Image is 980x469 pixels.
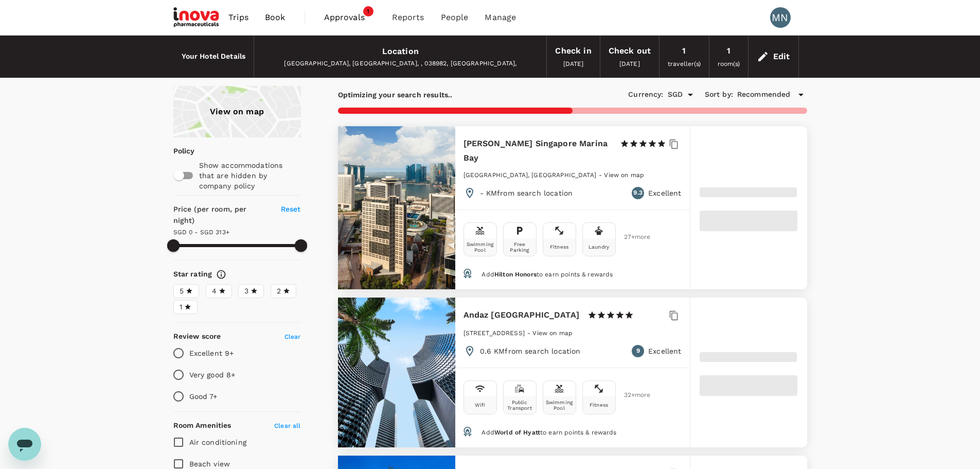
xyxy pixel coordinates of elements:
[8,428,41,461] iframe: Button to launch messaging window
[545,399,574,411] div: Swimming Pool
[180,286,184,297] span: 5
[212,286,217,297] span: 4
[338,90,453,100] p: Optimizing your search results..
[173,146,180,156] p: Policy
[609,44,651,58] div: Check out
[619,60,640,67] span: [DATE]
[173,331,221,342] h6: Review score
[628,89,663,100] h6: Currency :
[599,171,604,179] span: -
[173,86,301,137] a: View on map
[494,429,540,436] span: World of Hyatt
[189,460,230,468] span: Beach view
[633,188,642,198] span: 9.3
[624,392,639,398] span: 32 + more
[189,391,218,402] p: Good 7+
[682,44,686,58] div: 1
[773,49,790,64] div: Edit
[532,329,573,337] span: View on map
[555,44,591,58] div: Check in
[180,302,182,312] span: 1
[590,402,608,408] div: Fitness
[482,429,616,436] span: Add to earn points & rewards
[648,188,681,198] p: Excellent
[199,160,300,191] p: Show accommodations that are hidden by company policy
[482,271,613,278] span: Add to earn points & rewards
[532,328,573,337] a: View on map
[284,333,301,340] span: Clear
[770,7,791,28] div: MN
[485,11,516,24] span: Manage
[173,6,221,29] img: iNova Pharmaceuticals
[173,204,269,227] h6: Price (per room, per night)
[624,234,639,240] span: 27 + more
[216,269,226,280] svg: Star ratings are awarded to properties to represent the quality of services, facilities, and amen...
[718,60,740,67] span: room(s)
[683,88,698,102] button: Open
[563,60,584,67] span: [DATE]
[189,348,234,358] p: Excellent 9+
[480,346,581,356] p: 0.6 KM from search location
[189,370,236,380] p: Very good 8+
[464,308,579,322] h6: Andaz [GEOGRAPHIC_DATA]
[506,399,534,411] div: Public Transport
[277,286,281,297] span: 2
[550,244,568,250] div: Fitness
[324,11,376,24] span: Approvals
[464,136,612,165] h6: [PERSON_NAME] Singapore Marina Bay
[363,6,373,16] span: 1
[173,269,212,280] h6: Star rating
[737,89,791,100] span: Recommended
[494,271,537,278] span: Hilton Honors
[228,11,248,24] span: Trips
[189,438,246,446] span: Air conditioning
[464,171,596,179] span: [GEOGRAPHIC_DATA], [GEOGRAPHIC_DATA]
[475,402,486,408] div: Wifi
[466,241,494,253] div: Swimming Pool
[506,241,534,253] div: Free Parking
[244,286,248,297] span: 3
[604,171,644,179] span: View on map
[668,60,701,67] span: traveller(s)
[648,346,681,356] p: Excellent
[727,44,730,58] div: 1
[173,229,229,236] span: SGD 0 - SGD 313+
[527,329,532,337] span: -
[441,11,469,24] span: People
[281,205,301,213] span: Reset
[705,89,733,100] h6: Sort by :
[604,170,644,179] a: View on map
[262,59,538,69] div: [GEOGRAPHIC_DATA], [GEOGRAPHIC_DATA], , 038982, [GEOGRAPHIC_DATA],
[636,346,640,356] span: 9
[274,422,300,429] span: Clear all
[464,329,525,337] span: [STREET_ADDRESS]
[392,11,424,24] span: Reports
[182,51,246,62] h6: Your Hotel Details
[265,11,286,24] span: Book
[173,420,231,431] h6: Room Amenities
[480,188,573,198] p: - KM from search location
[382,44,419,59] div: Location
[589,244,609,250] div: Laundry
